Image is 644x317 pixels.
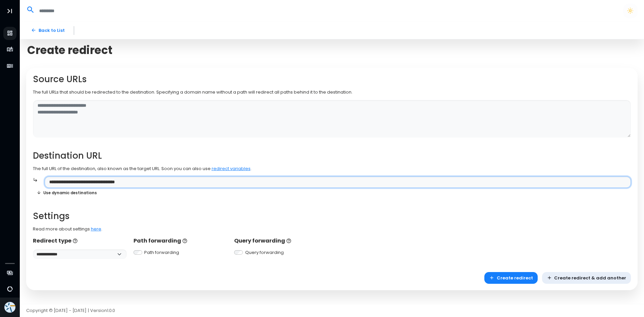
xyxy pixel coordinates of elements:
[33,151,631,161] h2: Destination URL
[27,44,112,57] span: Create redirect
[33,89,631,96] p: The full URLs that should be redirected to the destination. Specifying a domain name without a pa...
[26,307,115,314] span: Copyright © [DATE] - [DATE] | Version 1.0.0
[33,211,631,221] h2: Settings
[542,272,631,284] button: Create redirect & add another
[91,226,101,232] a: here
[234,237,328,245] p: Query forwarding
[33,188,101,198] button: Use dynamic destinations
[33,165,631,172] p: The full URL of the destination, also known as the target URL. Soon you can also use .
[33,74,631,85] h2: Source URLs
[26,24,69,36] a: Back to List
[144,249,179,256] label: Path forwarding
[245,249,284,256] label: Query forwarding
[212,165,251,172] a: redirect variables
[3,5,16,17] button: Toggle Aside
[4,302,15,313] img: Avatar
[33,237,127,245] p: Redirect type
[33,226,631,232] p: Read more about settings .
[133,237,228,245] p: Path forwarding
[484,272,538,284] button: Create redirect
